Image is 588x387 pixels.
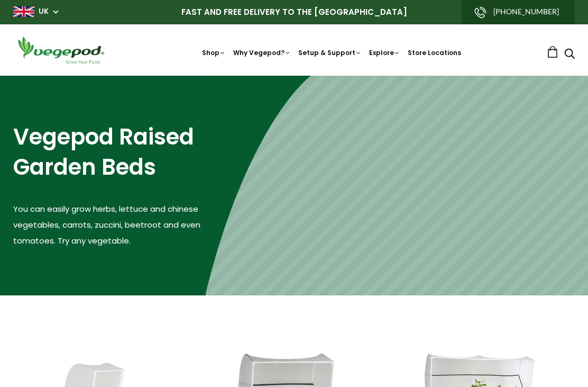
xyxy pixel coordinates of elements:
p: You can easily grow herbs, lettuce and chinese vegetables, carrots, zuccini, beetroot and even to... [13,201,206,249]
a: Why Vegepod? [233,48,291,57]
a: UK [39,6,49,17]
img: gb_large.png [13,6,34,17]
a: Setup & Support [298,48,362,57]
a: Search [564,49,575,60]
h2: Vegepod Raised Garden Beds [13,122,206,182]
a: Shop [202,48,226,57]
a: Explore [369,48,400,57]
img: Vegepod [13,35,108,65]
a: Store Locations [408,48,461,57]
